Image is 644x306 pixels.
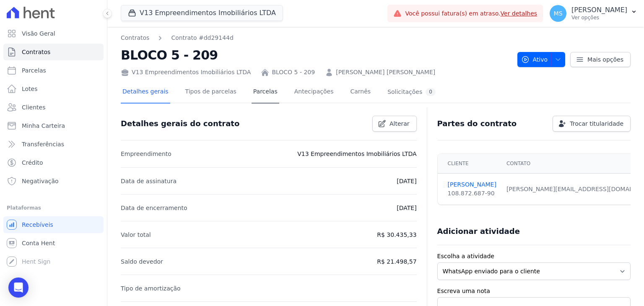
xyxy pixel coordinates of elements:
p: [PERSON_NAME] [571,6,627,14]
a: BLOCO 5 - 209 [272,68,315,77]
label: Escreva uma nota [437,287,631,296]
span: Visão Geral [22,29,55,38]
span: MS [554,10,563,16]
a: Parcelas [252,81,279,104]
span: Crédito [22,158,43,167]
span: Ativo [521,52,548,67]
span: Clientes [22,103,45,112]
a: Crédito [3,154,104,171]
span: Mais opções [587,55,623,64]
span: Parcelas [22,66,46,75]
span: Recebíveis [22,220,53,229]
a: Contratos [121,34,149,42]
a: Antecipações [293,81,335,104]
h2: BLOCO 5 - 209 [121,46,511,65]
div: 0 [426,88,436,96]
div: V13 Empreendimentos Imobiliários LTDA [121,68,251,77]
a: Clientes [3,99,104,116]
div: Plataformas [7,203,100,213]
p: Data de encerramento [121,203,187,213]
a: Solicitações0 [386,81,437,104]
a: [PERSON_NAME] [PERSON_NAME] [336,68,435,77]
a: Minha Carteira [3,117,104,134]
a: Lotes [3,80,104,97]
button: MS [PERSON_NAME] Ver opções [543,2,644,25]
a: Contrato #dd29144d [171,34,233,42]
span: Minha Carteira [22,122,65,130]
span: Conta Hent [22,239,55,247]
p: [DATE] [397,176,416,186]
nav: Breadcrumb [121,34,234,42]
span: Você possui fatura(s) em atraso. [405,9,537,18]
button: Ativo [517,52,566,67]
a: Transferências [3,136,104,153]
span: Trocar titularidade [570,119,623,128]
div: Solicitações [387,88,436,96]
a: Contratos [3,44,104,60]
p: R$ 30.435,33 [377,230,416,240]
th: Cliente [438,154,501,174]
p: V13 Empreendimentos Imobiliários LTDA [297,149,416,159]
h3: Detalhes gerais do contrato [121,119,239,129]
a: Carnês [348,81,372,104]
a: Parcelas [3,62,104,79]
p: Data de assinatura [121,176,177,186]
span: Contratos [22,48,50,56]
p: Saldo devedor [121,257,163,267]
p: Valor total [121,230,151,240]
a: Detalhes gerais [121,81,170,104]
h3: Partes do contrato [437,119,517,129]
p: Empreendimento [121,149,171,159]
a: Trocar titularidade [553,116,631,132]
a: Conta Hent [3,235,104,252]
a: Tipos de parcelas [184,81,238,104]
a: Mais opções [570,52,631,67]
p: Tipo de amortização [121,283,181,293]
button: V13 Empreendimentos Imobiliários LTDA [121,5,283,21]
div: Open Intercom Messenger [8,277,29,298]
a: Negativação [3,173,104,189]
p: [DATE] [397,203,416,213]
label: Escolha a atividade [437,252,631,261]
div: 108.872.687-90 [448,189,496,198]
span: Lotes [22,85,38,93]
span: Transferências [22,140,64,148]
a: [PERSON_NAME] [448,180,496,189]
a: Alterar [372,116,417,132]
nav: Breadcrumb [121,34,511,42]
p: R$ 21.498,57 [377,257,416,267]
span: Alterar [390,119,410,128]
a: Recebíveis [3,216,104,233]
span: Negativação [22,177,59,185]
a: Ver detalhes [501,10,538,17]
a: Visão Geral [3,25,104,42]
p: Ver opções [571,14,627,21]
h3: Adicionar atividade [437,226,520,236]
